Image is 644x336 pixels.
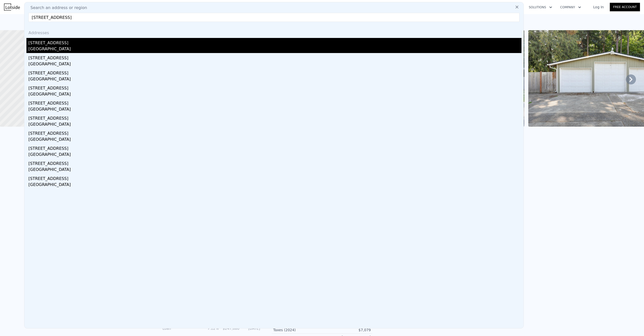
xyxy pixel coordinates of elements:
[28,113,521,121] div: [STREET_ADDRESS]
[28,53,521,61] div: [STREET_ADDRESS]
[28,61,521,68] div: [GEOGRAPHIC_DATA]
[28,143,521,152] div: [STREET_ADDRESS]
[28,13,519,22] input: Enter an address, city, region, neighborhood or zip code
[28,76,521,83] div: [GEOGRAPHIC_DATA]
[28,167,521,174] div: [GEOGRAPHIC_DATA]
[556,3,585,12] button: Company
[28,136,521,143] div: [GEOGRAPHIC_DATA]
[28,121,521,128] div: [GEOGRAPHIC_DATA]
[163,326,198,331] div: Loan
[28,159,521,167] div: [STREET_ADDRESS]
[201,326,219,331] div: 7.12%
[243,326,260,331] div: [DATE]
[28,91,521,98] div: [GEOGRAPHIC_DATA]
[28,38,521,46] div: [STREET_ADDRESS]
[525,3,556,12] button: Solutions
[28,98,521,106] div: [STREET_ADDRESS]
[28,106,521,113] div: [GEOGRAPHIC_DATA]
[28,128,521,136] div: [STREET_ADDRESS]
[4,4,20,11] img: Lotside
[26,5,87,11] span: Search an address or region
[222,326,239,331] div: $247,680
[273,327,322,332] div: Taxes (2024)
[28,83,521,91] div: [STREET_ADDRESS]
[587,5,610,10] a: Log In
[28,68,521,76] div: [STREET_ADDRESS]
[28,182,521,189] div: [GEOGRAPHIC_DATA]
[26,26,521,38] div: Addresses
[28,174,521,182] div: [STREET_ADDRESS]
[322,327,371,332] div: $7,079
[610,3,640,11] a: Free Account
[28,46,521,53] div: [GEOGRAPHIC_DATA]
[28,152,521,159] div: [GEOGRAPHIC_DATA]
